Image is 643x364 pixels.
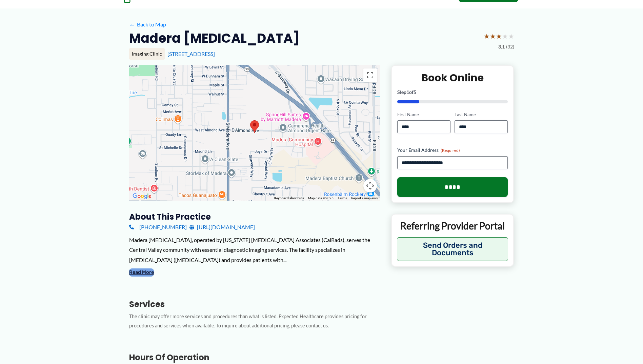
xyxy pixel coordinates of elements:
a: [PHONE_NUMBER] [129,222,187,232]
span: ★ [508,30,514,42]
label: First Name [397,112,450,118]
h2: Madera [MEDICAL_DATA] [129,30,300,46]
a: Report a map error [351,196,378,200]
div: Madera [MEDICAL_DATA], operated by [US_STATE] [MEDICAL_DATA] Associates (CalRads), serves the Cen... [129,235,380,265]
button: Send Orders and Documents [397,237,508,261]
span: 3.1 [498,42,505,51]
div: Imaging Clinic [129,48,165,60]
img: Google [131,192,153,201]
span: ★ [502,30,508,42]
button: Toggle fullscreen view [363,68,377,82]
a: [STREET_ADDRESS] [167,50,215,57]
p: Step of [397,90,508,95]
span: 1 [406,89,409,95]
a: Terms (opens in new tab) [338,196,347,200]
h3: Hours of Operation [129,352,380,363]
label: Your Email Address [397,147,508,154]
button: Keyboard shortcuts [274,196,304,201]
span: (32) [506,42,514,51]
label: Last Name [455,112,508,118]
span: ★ [484,30,490,42]
span: 5 [414,89,416,95]
a: ←Back to Map [129,19,166,29]
span: ★ [496,30,502,42]
span: ★ [490,30,496,42]
button: Read More [129,268,154,277]
span: ← [129,21,136,28]
h2: Book Online [397,71,508,84]
p: Referring Provider Portal [397,220,508,232]
span: Map data ©2025 [308,196,334,200]
p: The clinic may offer more services and procedures than what is listed. Expected Healthcare provid... [129,312,380,330]
h3: Services [129,299,380,309]
button: Map camera controls [363,179,377,193]
span: (Required) [441,148,460,153]
h3: About this practice [129,211,380,222]
a: [URL][DOMAIN_NAME] [189,222,255,232]
a: Open this area in Google Maps (opens a new window) [131,192,153,201]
